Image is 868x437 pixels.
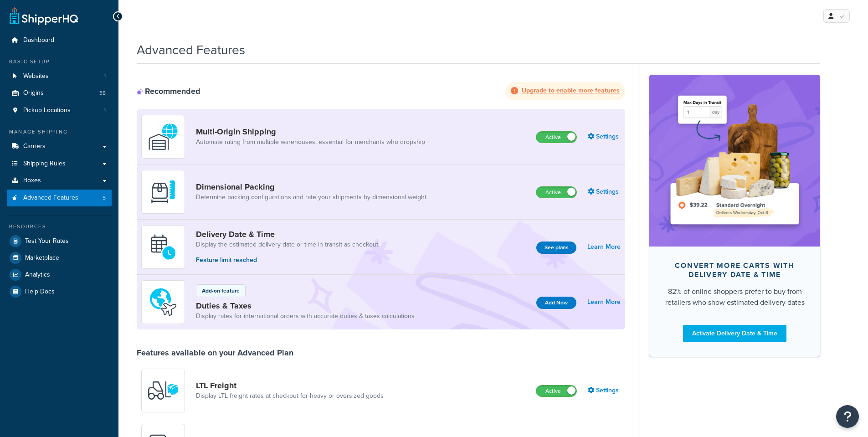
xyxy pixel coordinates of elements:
button: Open Resource Center [836,405,859,428]
a: Dashboard [7,32,112,49]
span: Marketplace [25,254,59,262]
a: Boxes [7,172,112,189]
span: Help Docs [25,288,55,296]
div: Recommended [137,86,200,96]
a: Marketplace [7,250,112,266]
img: icon-duo-feat-landed-cost-7136b061.png [147,286,179,318]
a: Analytics [7,267,112,283]
a: Learn More [587,241,621,253]
img: y79ZsPf0fXUFUhFXDzUgf+ktZg5F2+ohG75+v3d2s1D9TjoU8PiyCIluIjV41seZevKCRuEjTPPOKHJsQcmKCXGdfprl3L4q7... [147,375,179,406]
a: Help Docs [7,283,112,300]
a: Display the estimated delivery date or time in transit as checkout. [196,240,380,249]
span: Dashboard [23,36,54,44]
a: Settings [588,185,621,198]
a: Display rates for international orders with accurate duties & taxes calculations [196,312,415,321]
div: Manage Shipping [7,128,112,136]
label: Active [536,386,576,396]
img: WatD5o0RtDAAAAAElFTkSuQmCC [147,121,179,153]
span: 38 [99,89,106,97]
a: Activate Delivery Date & Time [683,325,786,342]
p: Feature limit reached [196,255,380,265]
span: Shipping Rules [23,160,66,168]
div: 82% of online shoppers prefer to buy from retailers who show estimated delivery dates [664,286,806,308]
span: Boxes [23,177,41,185]
li: Websites [7,68,112,85]
a: Learn More [587,296,621,308]
button: See plans [536,242,576,254]
a: Display LTL freight rates at checkout for heavy or oversized goods [196,391,384,401]
a: Delivery Date & Time [196,229,380,239]
a: Carriers [7,138,112,155]
li: Pickup Locations [7,102,112,119]
a: Automate rating from multiple warehouses, essential for merchants who dropship [196,138,425,147]
span: 5 [103,194,106,202]
a: Shipping Rules [7,155,112,172]
span: Origins [23,89,44,97]
a: Pickup Locations1 [7,102,112,119]
span: 1 [104,107,106,114]
strong: Upgrade to enable more features [522,86,620,95]
a: Duties & Taxes [196,301,415,311]
div: Basic Setup [7,58,112,66]
li: Advanced Features [7,190,112,206]
a: Settings [588,384,621,397]
p: Add-on feature [202,287,240,295]
img: DTVBYsAAAAAASUVORK5CYII= [147,176,179,208]
label: Active [536,187,576,198]
label: Active [536,132,576,143]
a: Advanced Features5 [7,190,112,206]
span: Carriers [23,143,46,150]
a: LTL Freight [196,380,384,391]
a: Websites1 [7,68,112,85]
a: Multi-Origin Shipping [196,127,425,137]
div: Resources [7,223,112,231]
img: feature-image-ddt-36eae7f7280da8017bfb280eaccd9c446f90b1fe08728e4019434db127062ab4.png [663,88,806,232]
a: Origins38 [7,85,112,102]
span: Pickup Locations [23,107,71,114]
span: Advanced Features [23,194,78,202]
span: 1 [104,72,106,80]
a: Settings [588,130,621,143]
img: gfkeb5ejjkALwAAAABJRU5ErkJggg== [147,231,179,263]
span: Websites [23,72,49,80]
div: Features available on your Advanced Plan [137,348,293,358]
a: Determine packing configurations and rate your shipments by dimensional weight [196,193,426,202]
button: Add Now [536,297,576,309]
h1: Advanced Features [137,41,245,59]
li: Origins [7,85,112,102]
span: Test Your Rates [25,237,69,245]
a: Test Your Rates [7,233,112,249]
span: Analytics [25,271,50,279]
div: Convert more carts with delivery date & time [664,261,806,279]
a: Dimensional Packing [196,182,426,192]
